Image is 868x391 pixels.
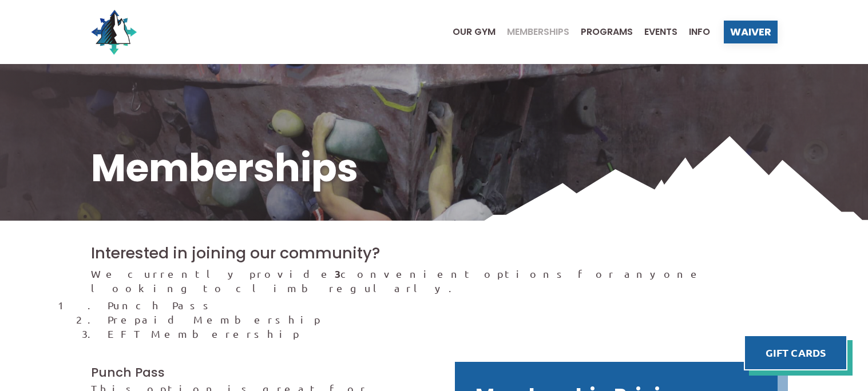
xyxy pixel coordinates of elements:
[108,312,777,326] li: Prepaid Membership
[581,27,633,37] span: Programs
[724,21,778,43] a: Waiver
[677,27,710,37] a: Info
[108,298,777,312] li: Punch Pass
[91,266,778,295] p: We currently provide convenient options for anyone looking to climb regularly.
[689,27,710,37] span: Info
[453,27,496,37] span: Our Gym
[730,27,771,37] span: Waiver
[91,9,137,55] img: North Wall Logo
[569,27,633,37] a: Programs
[91,364,414,381] h3: Punch Pass
[507,27,569,37] span: Memberships
[108,326,777,341] li: EFT Memberership
[633,27,677,37] a: Events
[91,242,778,264] h2: Interested in joining our community?
[644,27,677,37] span: Events
[335,267,340,280] strong: 3
[496,27,569,37] a: Memberships
[441,27,496,37] a: Our Gym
